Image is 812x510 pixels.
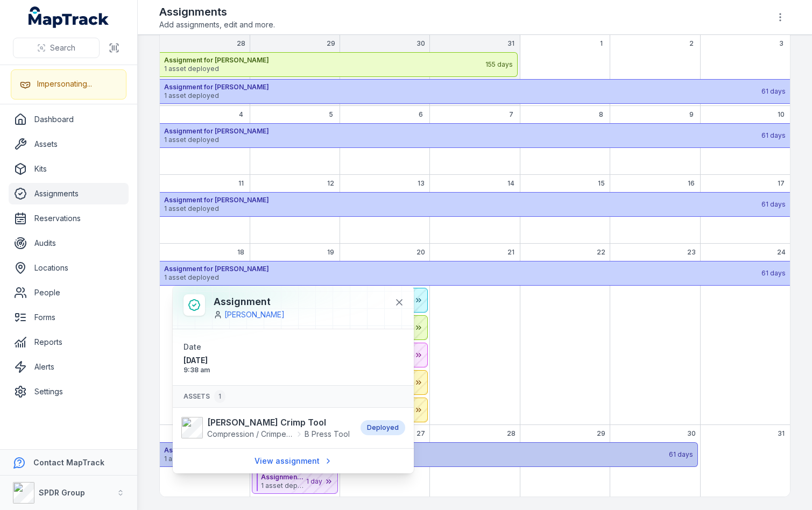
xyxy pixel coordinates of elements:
span: 16 [688,179,695,188]
a: Dashboard [9,109,129,130]
span: 14 [507,179,514,188]
span: Compression / Crimper / Cutter / [PERSON_NAME] [207,429,294,440]
span: 15 [598,179,605,188]
a: [PERSON_NAME] Crimp ToolCompression / Crimper / Cutter / [PERSON_NAME]B Press Tool [181,416,350,440]
span: B Press Tool [305,429,350,440]
span: 30 [416,39,425,48]
span: 29 [327,39,335,48]
span: 28 [507,429,516,438]
a: Reports [9,331,129,353]
span: 1 [600,39,603,48]
strong: [PERSON_NAME] Crimp Tool [207,416,350,429]
a: MapTrack [29,6,109,28]
a: [PERSON_NAME] [224,309,285,320]
a: Assignments [9,183,129,204]
span: 29 [597,429,605,438]
button: Assignment for [PERSON_NAME]1 asset deployed61 days [160,442,698,467]
span: 4 [239,110,243,119]
button: Assignment for [PERSON_NAME]1 asset deployed61 days [160,79,790,104]
span: 1 asset deployed [164,273,760,282]
span: 9 [689,110,694,119]
a: People [9,282,129,303]
button: Assignment for [PERSON_NAME]1 asset deployed61 days [160,261,790,286]
a: Forms [9,307,129,328]
div: 1 [214,390,225,403]
button: Assignment for [PERSON_NAME]1 asset deployed61 days [160,123,790,148]
button: Search [13,38,100,58]
span: 12 [327,179,334,188]
button: Assignment for [PERSON_NAME]1 asset deployed155 days [160,52,518,77]
span: 8 [599,110,603,119]
span: 31 [778,429,785,438]
span: 10 [778,110,785,119]
span: 24 [777,248,786,257]
span: 19 [327,248,334,257]
span: 17 [778,179,785,188]
span: 6 [419,110,423,119]
strong: Assignment for [PERSON_NAME] [164,196,760,204]
a: Alerts [9,356,129,378]
strong: Assignment for [PERSON_NAME] [164,127,760,136]
span: [DATE] [183,355,289,366]
span: 2 [689,39,694,48]
a: Locations [9,257,129,279]
span: 1 asset deployed [164,91,760,100]
span: 7 [509,110,513,119]
strong: Contact MapTrack [33,458,104,467]
span: 1 asset deployed [261,481,305,490]
span: 22 [597,248,605,257]
span: 1 asset deployed [164,65,484,73]
a: Assets [9,133,129,155]
span: 27 [416,429,425,438]
a: Settings [9,381,129,402]
h2: Assignments [159,4,275,19]
strong: Assignment for [PERSON_NAME] [164,83,760,91]
span: 1 asset deployed [164,136,760,144]
span: 18 [237,248,244,257]
button: Assignment for [PERSON_NAME]1 asset deployed61 days [160,192,790,217]
span: 9:38 am [183,366,289,374]
span: 11 [238,179,244,188]
span: Add assignments, edit and more. [159,19,275,30]
a: Kits [9,158,129,180]
strong: SPDR Group [39,488,85,497]
span: 5 [329,110,333,119]
strong: Assignment for [PERSON_NAME] [164,446,668,455]
span: 20 [416,248,425,257]
span: 3 [779,39,783,48]
span: 13 [418,179,425,188]
button: Assignment for [PERSON_NAME]1 asset deployed1 day [252,469,337,494]
a: View assignment [248,451,340,471]
span: Search [50,42,75,53]
strong: Assignment for [PERSON_NAME] [164,56,484,65]
div: Impersonating... [37,79,92,89]
span: Assets [183,390,225,403]
span: 1 asset deployed [164,455,668,463]
a: Reservations [9,208,129,229]
span: 23 [687,248,696,257]
span: Date [183,342,201,351]
strong: Assignment for [PERSON_NAME] [261,473,305,481]
span: 28 [237,39,245,48]
time: 26/08/2025, 9:38:33 am [183,355,289,374]
div: Deployed [361,420,405,435]
a: Audits [9,232,129,254]
strong: Assignment for [PERSON_NAME] [164,265,760,273]
span: 30 [687,429,696,438]
h3: Assignment [214,294,285,309]
span: 21 [507,248,514,257]
span: 1 asset deployed [164,204,760,213]
span: 31 [507,39,514,48]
